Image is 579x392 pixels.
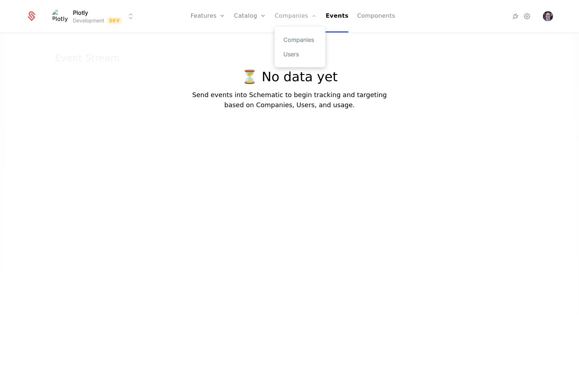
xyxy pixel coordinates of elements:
[73,8,88,17] span: Plotly
[54,8,135,24] button: Select environment
[192,90,387,110] p: Send events into Schematic to begin tracking and targeting based on Companies, Users, and usage.
[52,9,69,23] img: Plotly
[73,17,104,24] div: Development
[192,70,387,84] p: ⏳ No data yet
[523,12,531,21] a: Settings
[107,17,122,24] span: Dev
[543,11,553,21] img: Domenic Ravita
[283,35,317,44] a: Companies
[283,50,317,58] a: Users
[543,11,553,21] button: Open user button
[511,12,520,21] a: Integrations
